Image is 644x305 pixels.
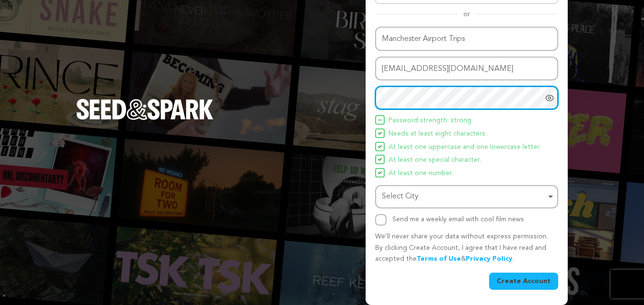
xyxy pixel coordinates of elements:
span: Needs at least eight characters. [388,128,487,140]
input: Name [375,27,558,51]
a: Show password as plain text. Warning: this will display your password on the screen. [545,93,554,103]
span: Password strength: strong [388,115,471,127]
input: Email address [375,57,558,81]
label: Send me a weekly email with cool film news [392,216,524,223]
img: Seed&Spark Icon [378,157,382,161]
img: Seed&Spark Icon [378,131,382,135]
p: We’ll never share your data without express permission. By clicking Create Account, I agree that ... [375,231,558,265]
img: Seed&Spark Icon [378,118,382,122]
div: Select City [382,190,546,204]
img: Seed&Spark Icon [378,171,382,175]
img: Seed&Spark Logo [76,99,214,120]
a: Terms of Use [417,256,461,262]
span: At least one number. [388,168,453,179]
a: Seed&Spark Homepage [76,99,214,139]
button: Create Account [489,273,558,290]
span: At least one uppercase and one lowercase letter. [388,142,541,153]
a: Privacy Policy [466,256,512,262]
img: Seed&Spark Icon [378,145,382,148]
span: At least one special character. [388,155,481,166]
span: or [458,10,476,19]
